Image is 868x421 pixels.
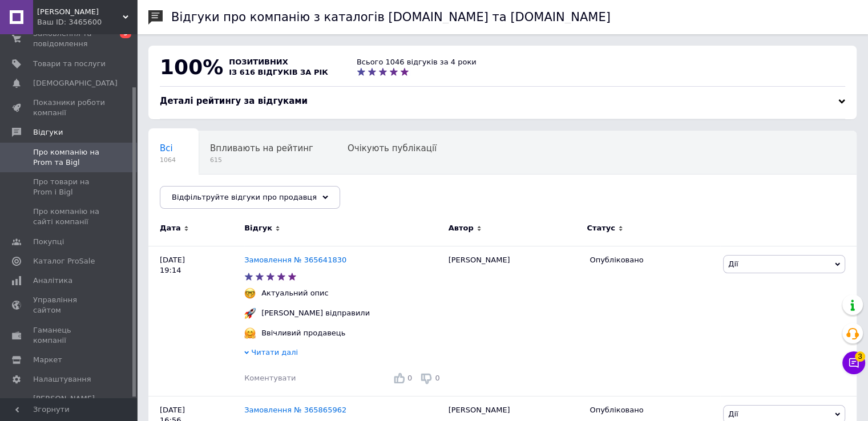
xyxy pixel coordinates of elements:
[244,327,256,339] img: :hugging_face:
[160,95,845,107] div: Деталі рейтингу за відгуками
[33,29,106,49] span: Замовлення та повідомлення
[357,57,477,67] div: Всього 1046 відгуків за 4 роки
[33,374,91,384] span: Налаштування
[443,246,584,396] div: [PERSON_NAME]
[33,78,118,88] span: [DEMOGRAPHIC_DATA]
[33,295,106,315] span: Управління сайтом
[244,406,346,414] a: Замовлення № 365865962
[244,288,256,299] img: :nerd_face:
[148,175,298,218] div: Опубліковані без коментаря
[244,223,272,233] span: Відгук
[33,127,63,137] span: Відгуки
[244,256,346,264] a: Замовлення № 365641830
[33,237,64,247] span: Покупці
[728,260,738,268] span: Дії
[435,374,439,382] span: 0
[229,58,288,66] span: позитивних
[33,207,106,227] span: Про компанію на сайті компанії
[33,98,106,118] span: Показники роботи компанії
[842,351,865,374] button: Чат з покупцем3
[259,288,332,298] div: Актуальний опис
[171,10,611,24] h1: Відгуки про компанію з каталогів [DOMAIN_NAME] та [DOMAIN_NAME]
[855,351,865,362] span: 3
[210,143,313,153] span: Впливають на рейтинг
[33,325,106,346] span: Гаманець компанії
[587,223,615,233] span: Статус
[33,256,95,266] span: Каталог ProSale
[172,193,317,201] span: Відфільтруйте відгуки про продавця
[590,255,714,265] div: Опубліковано
[160,156,176,164] span: 1064
[160,187,276,197] span: Опубліковані без комен...
[244,347,443,361] div: Читати далі
[259,328,348,338] div: Ввічливий продавець
[160,143,173,153] span: Всі
[160,96,308,106] span: Деталі рейтингу за відгуками
[407,374,412,382] span: 0
[244,307,256,319] img: :rocket:
[348,143,437,153] span: Очікують публікації
[160,55,223,79] span: 100%
[33,147,106,168] span: Про компанію на Prom та Bigl
[229,68,328,76] span: із 616 відгуків за рік
[449,223,474,233] span: Автор
[251,348,298,357] span: Читати далі
[33,355,62,365] span: Маркет
[259,308,373,318] div: [PERSON_NAME] відправили
[244,373,296,383] div: Коментувати
[244,374,296,382] span: Коментувати
[148,246,244,396] div: [DATE] 19:14
[590,405,714,415] div: Опубліковано
[210,156,313,164] span: 615
[33,276,72,286] span: Аналітика
[33,177,106,197] span: Про товари на Prom і Bigl
[728,410,738,418] span: Дії
[33,59,106,69] span: Товари та послуги
[37,7,123,17] span: Люмос Інтеріор
[37,17,137,27] div: Ваш ID: 3465600
[160,223,181,233] span: Дата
